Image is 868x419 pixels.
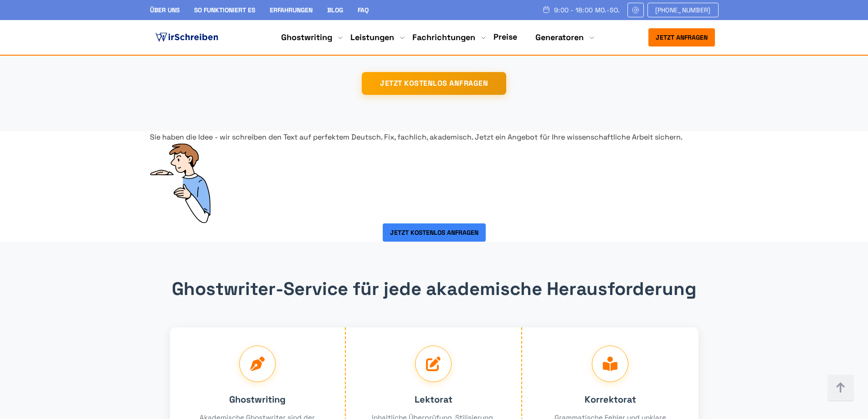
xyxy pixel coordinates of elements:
[426,357,441,371] img: Lektorat
[281,32,332,43] a: Ghostwriting
[412,32,475,43] a: Fachrichtungen
[493,31,517,42] a: Preise
[632,6,640,14] img: Email
[648,28,715,47] button: Jetzt anfragen
[250,357,265,371] img: Ghostwriting
[150,131,719,143] div: Sie haben die Idee - wir schreiben den Text auf perfektem Deutsch. Fix, fachlich, akademisch. Jet...
[535,32,584,43] a: Generatoren
[350,32,394,43] a: Leistungen
[827,374,854,402] img: button top
[184,393,332,405] h3: Ghostwriting
[194,6,255,14] a: So funktioniert es
[554,6,620,14] span: 9:00 - 18:00 Mo.-So.
[542,6,550,13] img: Schedule
[270,6,313,14] a: Erfahrungen
[647,3,719,17] a: [PHONE_NUMBER]
[360,393,508,405] h3: Lektorat
[383,223,486,242] button: Jetzt kostenlos anfragen
[327,6,343,14] a: Blog
[170,278,699,300] h2: Ghostwriter-Service für jede akademische Herausforderung
[362,72,506,95] button: JETZT KOSTENLOS ANFRAGEN
[358,6,369,14] a: FAQ
[154,31,220,44] img: logo ghostwriter-österreich
[655,6,711,14] span: [PHONE_NUMBER]
[150,6,180,14] a: Über uns
[536,393,685,405] h3: Korrektorat
[603,357,617,371] img: Korrektorat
